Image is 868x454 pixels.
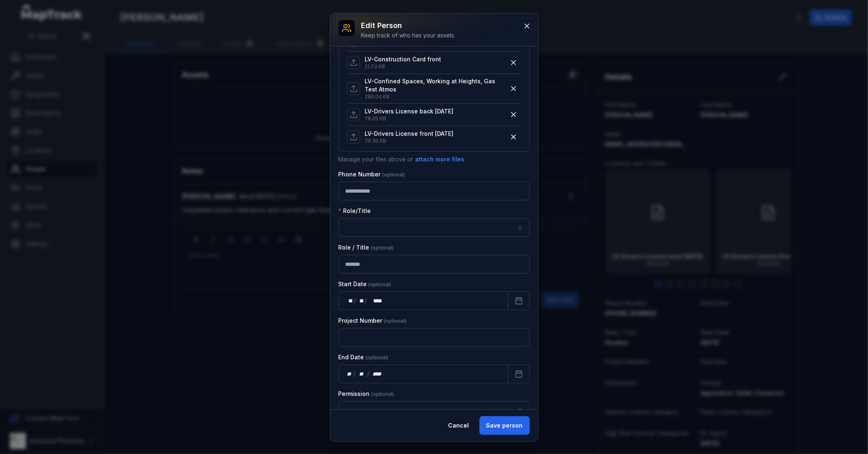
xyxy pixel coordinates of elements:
[442,416,476,435] button: Cancel
[365,55,442,63] p: LV-Construction Card front
[508,291,530,310] button: Calendar
[367,297,383,305] div: year,
[365,77,506,93] p: LV-Confined Spaces, Working at Heights, Gas Test Atmos
[370,370,385,378] div: year,
[339,243,394,252] label: Role / Title
[508,365,530,383] button: Calendar
[367,370,370,378] div: /
[365,297,367,305] div: /
[356,297,365,305] div: month,
[365,130,454,138] p: LV-Drivers License front [DATE]
[339,390,394,398] label: Permission
[361,20,456,31] h3: Edit person
[339,207,371,215] label: Role/Title
[479,416,530,435] button: Save person
[345,297,354,305] div: day,
[354,297,356,305] div: /
[415,155,465,164] button: attach more files
[356,370,367,378] div: month,
[365,93,506,100] p: 280.04 KB
[365,63,442,70] p: 21.73 KB
[353,370,356,378] div: /
[339,317,407,325] label: Project Number
[339,170,405,178] label: Phone Number
[339,155,530,164] p: Manage your files above or
[365,138,454,144] p: 76.35 KB
[361,31,456,39] div: Keep track of who has your assets.
[339,280,391,288] label: Start Date
[365,115,454,122] p: 78.05 KB
[339,353,389,361] label: End Date
[345,370,354,378] div: day,
[365,107,454,115] p: LV-Drivers License back [DATE]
